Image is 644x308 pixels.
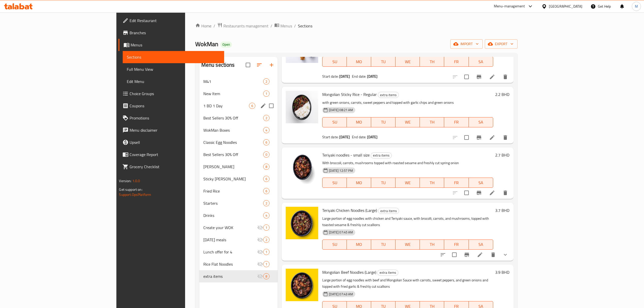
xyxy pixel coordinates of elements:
div: Rice Flat Noodles [203,261,257,267]
div: items [263,237,270,243]
div: WokMan Boxes4 [199,124,278,136]
span: Select to update [461,187,472,198]
span: 8 [263,164,269,169]
button: TU [371,57,396,67]
span: Edit Menu [127,78,220,84]
div: Menu-management [494,3,525,9]
b: [DATE] [339,73,350,80]
span: 1 BD 1 Day [203,103,249,109]
div: Udon Noodles [203,164,263,170]
svg: Inactive section [257,237,263,243]
span: Promotions [130,115,220,121]
span: 4 [263,213,269,218]
span: Select to update [449,249,460,260]
span: 2 [263,237,269,242]
p: Large portion of egg noodles with chicken and Teriyaki sauce, with brocolli, carrots, and mushroo... [322,215,493,228]
img: Teriyaki noodles - small size [286,151,318,184]
span: 1 [263,250,269,254]
span: Choice Groups [130,91,220,97]
div: extra items [377,270,398,276]
div: M41 [203,78,263,84]
a: Coupons [118,100,224,112]
span: [DATE] meals [203,237,257,243]
nav: Menu sections [199,73,278,284]
div: Classic Egg Noodles6 [199,136,278,148]
span: Branches [130,30,220,36]
a: Menus [118,39,224,51]
span: Sections [127,54,220,60]
button: show more [499,249,511,261]
span: Coverage Report [130,151,220,158]
span: FR [446,179,467,186]
a: Full Menu View [123,63,224,75]
span: SA [471,179,491,186]
span: Menu disclaimer [130,127,220,133]
span: [DATE] 07:43 AM [327,292,355,297]
span: SU [325,241,345,248]
a: Support.OpsPlatform [119,191,151,198]
button: FR [444,57,469,67]
h6: 3.7 BHD [495,207,509,214]
div: items [263,212,270,218]
div: Starters [203,200,263,206]
a: Menus [274,23,292,29]
div: items [263,91,270,97]
button: Branch-specific-item [473,71,485,83]
span: Start date: [322,73,338,80]
button: SU [322,239,347,250]
svg: Inactive section [257,249,263,255]
div: Fried Rice6 [199,185,278,197]
span: Menus [131,42,220,48]
button: TH [420,178,444,188]
span: SA [471,58,491,65]
button: SA [469,178,493,188]
span: WokMan Boxes [203,127,263,133]
button: TH [420,239,444,250]
button: SA [469,57,493,67]
span: [DATE] 07:45 AM [327,230,355,235]
span: SA [471,241,491,248]
img: Mongolian Beef Noodles (Large) [286,269,318,301]
span: 1.0.0 [132,178,140,184]
li: / [294,23,296,29]
div: items [263,188,270,194]
button: WE [396,57,420,67]
div: Lunch offer for 41 [199,246,278,258]
div: [DATE] meals2 [199,234,278,246]
span: Best Sellers 30% Off [203,151,263,158]
span: Coupons [130,103,220,109]
span: WE [398,118,418,126]
span: Teriyaki Chicken Noodles (Large) [322,207,377,214]
a: Promotions [118,112,224,124]
button: SA [469,239,493,250]
span: Sort sections [253,59,265,71]
div: 1 BD 1 Day6edit [199,100,278,112]
button: WE [396,178,420,188]
li: / [271,23,272,29]
div: New Item [203,91,263,97]
button: WE [396,117,420,127]
span: Fried Rice [203,188,263,194]
span: 0 [263,152,269,157]
button: SU [322,57,347,67]
a: Restaurants management [217,23,269,29]
div: items [263,127,270,133]
span: Version: [119,178,131,184]
span: 8 [263,274,269,279]
span: extra items [203,273,257,279]
button: MO [347,239,371,250]
span: Get support on: [119,186,142,193]
span: extra items [378,270,398,276]
div: Starters2 [199,197,278,209]
span: SU [325,118,345,126]
span: FR [446,241,467,248]
span: extra items [371,152,391,158]
div: extra items [371,152,392,159]
b: [DATE] [367,134,378,140]
span: Classic Egg Noodles [203,139,263,145]
div: items [263,164,270,170]
a: Upsell [118,136,224,148]
div: items [249,103,255,109]
span: Sections [298,23,312,29]
span: MO [349,241,369,248]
